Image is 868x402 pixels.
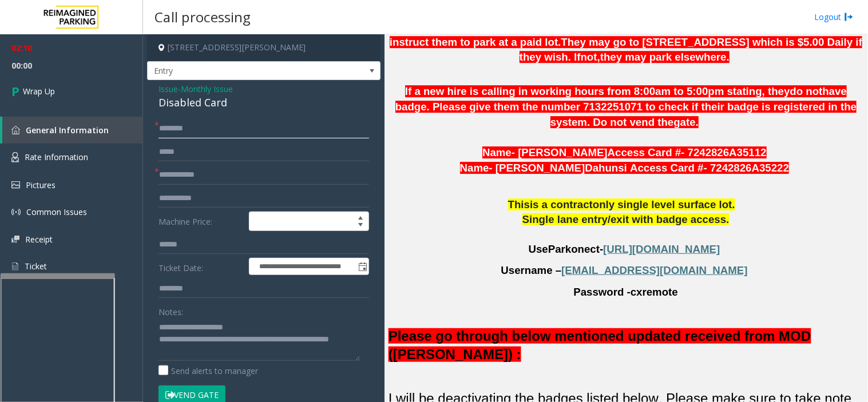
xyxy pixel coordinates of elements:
span: Receipt [25,234,53,245]
span: Use [529,243,548,255]
span: do not [790,85,823,97]
span: Access Card # [630,162,704,174]
span: Common Issues [26,206,87,217]
img: 'icon' [11,126,20,134]
a: [URL][DOMAIN_NAME] [604,245,720,254]
img: logout [845,11,854,23]
span: Please go through below mentioned updated received from MOD ([PERSON_NAME] [389,328,811,361]
img: 'icon' [11,236,19,243]
span: - 7242826A35112 [681,146,766,158]
span: Monthly Issue [181,83,233,95]
span: Password - [574,286,631,298]
span: [EMAIL_ADDRESS][DOMAIN_NAME] [562,264,748,276]
span: - [PERSON_NAME] [512,146,608,158]
span: Rate Information [25,152,88,162]
span: . [732,198,735,210]
label: Machine Price: [156,212,246,231]
span: General Information [26,125,109,136]
span: ) : [508,347,521,363]
span: If a new hire is calling in working hours from 8:00am to 5:00pm stating, they [405,85,790,97]
span: Dahunsi [585,162,627,174]
a: Logout [815,11,854,23]
span: They may go to [STREET_ADDRESS] which is $5.00 Daily if they wish. If [520,36,862,63]
span: cxremote [631,286,678,298]
h4: [STREET_ADDRESS][PERSON_NAME] [147,34,381,61]
span: not, [581,51,600,63]
span: they may park elsewhere. [600,51,730,63]
span: is a contract [530,198,593,210]
label: Ticket Date: [156,258,246,275]
span: please do not vend the gates and instruct them to park at a paid lot. [390,21,858,48]
img: 'icon' [11,208,21,217]
span: Name [482,146,512,158]
img: 'icon' [11,152,19,162]
span: Ticket [25,261,47,272]
label: Notes: [158,302,183,318]
img: 'icon' [11,261,19,272]
span: Decrease value [352,221,368,230]
span: Parkonect [548,243,600,256]
span: Toggle popup [356,258,368,274]
span: Increase value [352,212,368,221]
span: [URL][DOMAIN_NAME] [604,243,720,255]
span: Entry [148,62,334,80]
a: General Information [2,117,143,144]
h3: Call processing [149,3,256,31]
span: - [178,83,233,94]
span: gate. [673,116,699,128]
span: only single level surface lot [593,198,732,210]
span: - [600,243,603,255]
span: Access Card # [608,146,681,158]
span: . [727,213,730,225]
span: Single lane entry/exit with badge access [522,213,727,225]
img: 'icon' [11,181,20,189]
span: have badge. Please give them the number 7132251071 to check if their badge is registered in the s... [395,85,857,128]
span: - [PERSON_NAME] [489,162,585,174]
span: Name [460,162,489,174]
span: Username – [501,264,562,276]
span: Issue [158,83,178,95]
span: Wrap Up [23,85,55,97]
span: Pictures [26,180,56,190]
div: Disabled Card [158,95,369,110]
label: Send alerts to manager [158,365,258,377]
span: This [508,198,530,210]
span: - 7242826A35222 [704,162,789,174]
